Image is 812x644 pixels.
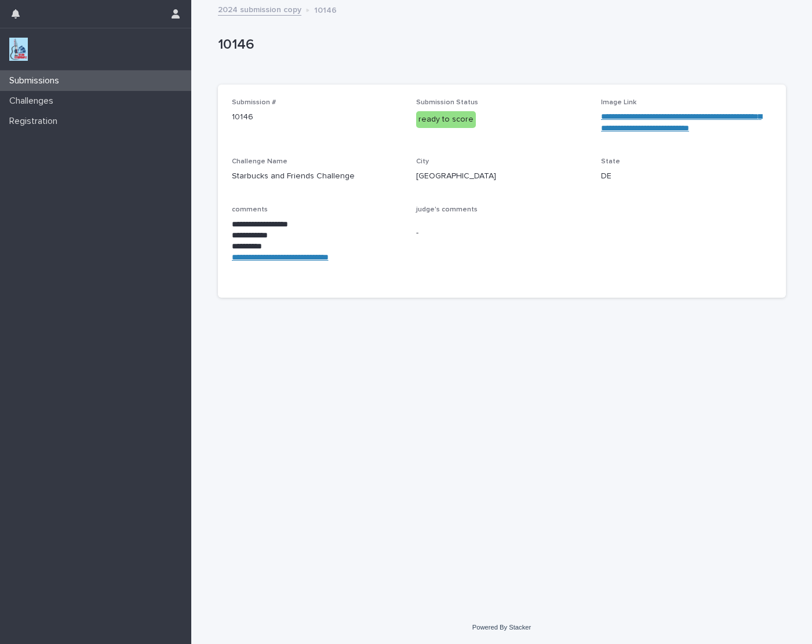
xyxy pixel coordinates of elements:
[232,206,268,213] span: comments
[9,38,28,61] img: jxsLJbdS1eYBI7rVAS4p
[232,111,403,123] p: 10146
[232,158,287,165] span: Challenge Name
[416,206,478,213] span: judge's comments
[5,116,67,127] p: Registration
[5,75,68,86] p: Submissions
[601,158,620,165] span: State
[218,2,301,16] a: 2024 submission copy
[416,158,429,165] span: City
[416,111,476,128] div: ready to score
[601,170,772,182] p: DE
[218,36,781,53] p: 10146
[416,227,587,239] p: -
[232,170,403,182] p: Starbucks and Friends Challenge
[416,99,478,106] span: Submission Status
[232,99,276,106] span: Submission #
[416,170,587,182] p: [GEOGRAPHIC_DATA]
[5,96,63,107] p: Challenges
[601,99,636,106] span: Image Link
[472,624,531,631] a: Powered By Stacker
[314,3,337,16] p: 10146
